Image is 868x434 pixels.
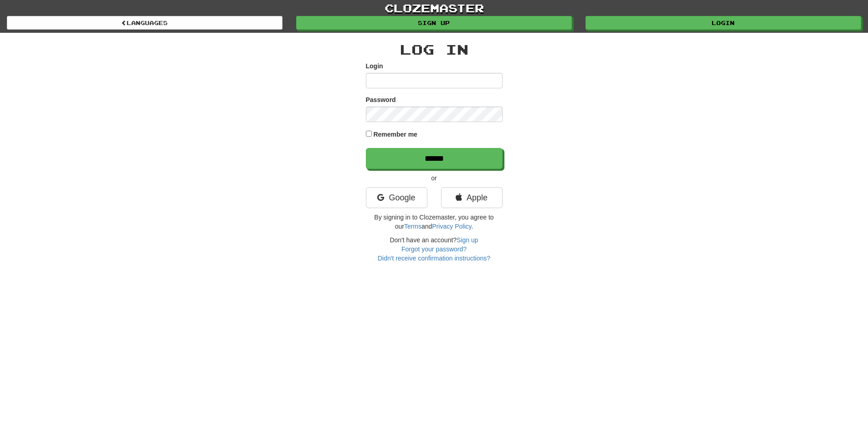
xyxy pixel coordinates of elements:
a: Languages [7,16,282,30]
a: Apple [441,187,503,208]
a: Privacy Policy [432,223,471,230]
p: By signing in to Clozemaster, you agree to our and . [366,213,503,231]
a: Didn't receive confirmation instructions? [378,255,490,262]
a: Google [366,187,427,208]
h2: Log In [366,42,503,57]
p: or [366,174,503,183]
a: Login [586,16,861,30]
div: Don't have an account? [366,235,503,263]
a: Forgot your password? [401,245,467,253]
a: Sign up [457,236,478,244]
a: Terms [404,223,421,230]
a: Sign up [296,16,572,30]
label: Remember me [373,130,417,139]
label: Password [366,95,396,104]
label: Login [366,61,383,71]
